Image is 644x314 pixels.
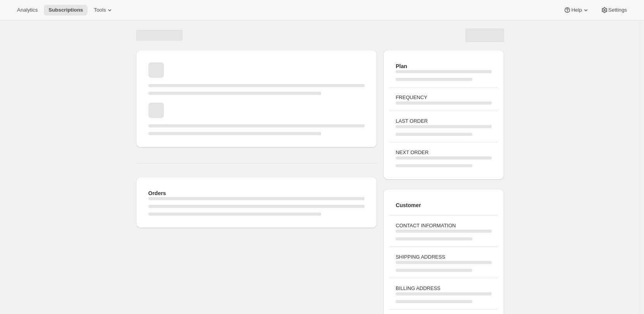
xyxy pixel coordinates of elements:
[48,7,83,13] span: Subscriptions
[89,5,118,15] button: Tools
[596,5,632,15] button: Settings
[17,7,38,13] span: Analytics
[396,94,491,101] h3: FREQUENCY
[12,5,42,15] button: Analytics
[44,5,88,15] button: Subscriptions
[396,149,491,156] h3: NEXT ORDER
[559,5,594,15] button: Help
[396,117,491,125] h3: LAST ORDER
[396,222,491,230] h3: CONTACT INFORMATION
[608,7,627,13] span: Settings
[396,62,491,70] h2: Plan
[396,253,491,261] h3: SHIPPING ADDRESS
[571,7,582,13] span: Help
[396,285,491,292] h3: BILLING ADDRESS
[94,7,106,13] span: Tools
[148,189,365,197] h2: Orders
[396,201,491,209] h2: Customer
